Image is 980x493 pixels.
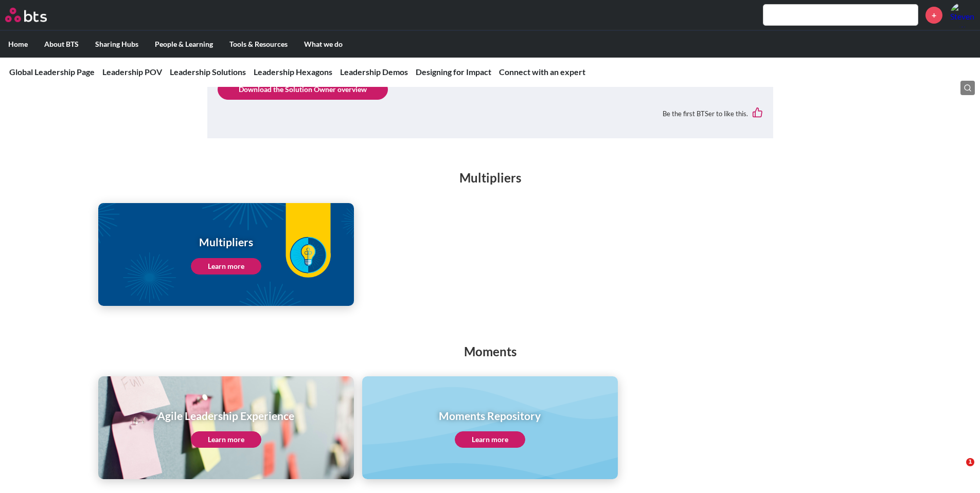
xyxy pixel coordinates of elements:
[340,67,408,77] a: Leadership Demos
[157,408,294,423] h1: Agile Leadership Experience
[950,3,975,27] a: Profile
[191,431,261,448] a: Learn more
[5,8,47,22] img: BTS Logo
[416,67,491,77] a: Designing for Impact
[9,67,95,77] a: Global Leadership Page
[499,67,585,77] a: Connect with an expert
[439,408,541,423] h1: Moments Repository
[950,3,975,27] img: Steven Low
[218,100,763,128] div: Be the first BTSer to like this.
[455,431,525,448] a: Learn more
[191,258,261,275] a: Learn more
[221,31,296,58] label: Tools & Resources
[5,8,66,22] a: Go home
[147,31,221,58] label: People & Learning
[254,67,332,77] a: Leadership Hexagons
[191,234,261,249] h1: Multipliers
[966,458,974,466] span: 1
[945,458,970,483] iframe: Intercom live chat
[102,67,162,77] a: Leadership POV
[218,79,388,100] a: Download the Solution Owner overview
[87,31,147,58] label: Sharing Hubs
[925,7,942,24] a: +
[36,31,87,58] label: About BTS
[296,31,351,58] label: What we do
[170,67,246,77] a: Leadership Solutions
